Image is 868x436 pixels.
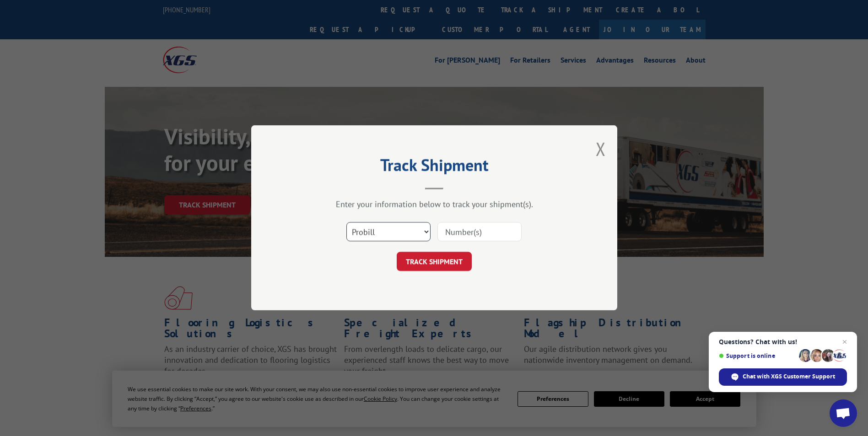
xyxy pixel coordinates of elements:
[719,338,847,346] span: Questions? Chat with us!
[297,159,571,176] h2: Track Shipment
[830,399,857,427] div: Open chat
[437,223,522,242] input: Number(s)
[839,336,850,347] span: Close chat
[743,372,835,381] span: Chat with XGS Customer Support
[397,252,472,271] button: TRACK SHIPMENT
[719,352,796,359] span: Support is online
[719,368,847,386] div: Chat with XGS Customer Support
[596,137,606,161] button: Close modal
[297,199,571,210] div: Enter your information below to track your shipment(s).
